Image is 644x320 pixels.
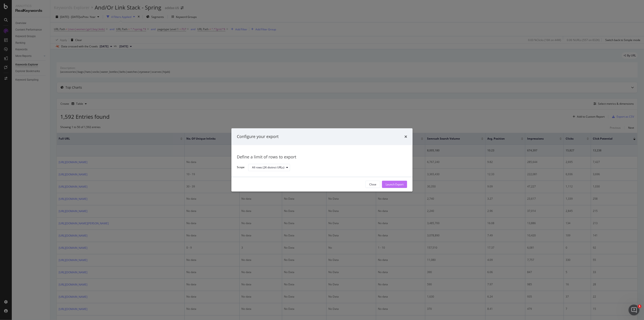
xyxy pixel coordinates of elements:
span: 1 [638,305,642,308]
label: Scope [237,165,245,170]
div: times [404,134,407,140]
div: All rows (2K distinct URLs) [252,166,284,169]
iframe: Intercom live chat [629,305,639,315]
button: Launch Export [382,181,407,188]
div: Close [369,182,376,186]
div: modal [231,128,413,192]
button: All rows (2K distinct URLs) [248,164,290,171]
div: Launch Export [386,182,404,186]
button: Close [365,181,380,188]
div: Define a limit of rows to export [237,154,407,160]
div: Configure your export [237,134,279,140]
